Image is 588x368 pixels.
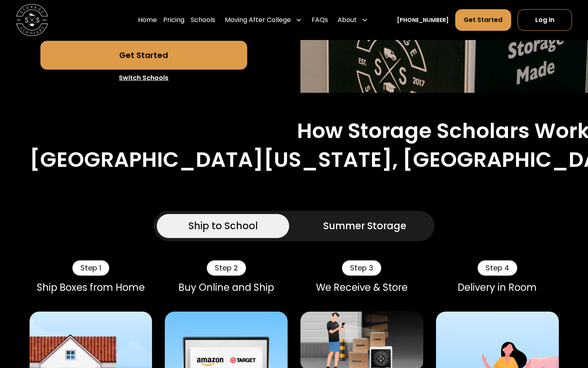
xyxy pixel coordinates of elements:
div: Moving After College [222,9,305,31]
div: About [334,9,371,31]
a: [PHONE_NUMBER] [397,16,449,24]
div: We Receive & Store [300,282,423,294]
div: Step 1 [72,260,109,276]
a: home [16,4,48,36]
div: About [338,15,357,25]
a: Schools [191,9,215,31]
div: Moving After College [225,15,291,25]
div: Summer Storage [323,219,406,233]
a: Pricing [163,9,184,31]
img: Storage Scholars main logo [16,4,48,36]
div: Step 2 [207,260,246,276]
a: Log In [518,9,572,31]
a: Get Started [455,9,511,31]
div: Step 3 [342,260,381,276]
a: Home [138,9,157,31]
a: FAQs [312,9,328,31]
div: Delivery in Room [436,282,559,294]
div: Step 4 [478,260,517,276]
div: Ship Boxes from Home [30,282,152,294]
div: Buy Online and Ship [165,282,288,294]
a: Get Started [40,41,248,70]
a: Switch Schools [40,70,248,86]
div: Ship to School [188,219,258,233]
